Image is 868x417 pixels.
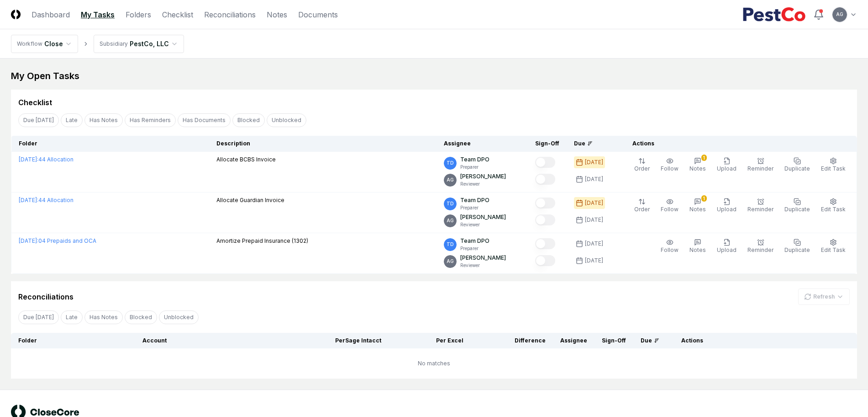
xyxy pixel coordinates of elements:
a: Reconciliations [204,9,256,20]
th: Folder [11,136,209,152]
button: Reminder [746,155,775,175]
p: [PERSON_NAME] [460,213,506,221]
button: Upload [715,196,738,215]
div: My Open Tasks [11,69,857,82]
span: AG [447,217,454,224]
a: [DATE]:44 Allocation [19,156,74,163]
p: Team DPO [460,155,489,164]
span: TD [447,160,454,166]
div: [DATE] [585,240,603,248]
th: Description [209,136,437,152]
a: [DATE]:04 Prepaids and OCA [19,237,96,244]
th: Folder [11,333,135,348]
button: Reminder [746,237,775,256]
span: [DATE] : [19,237,38,244]
span: Edit Task [821,246,846,253]
span: Duplicate [784,246,810,253]
button: 1Notes [688,196,708,215]
span: Notes [689,246,706,253]
a: Checklist [162,9,193,20]
span: Follow [661,246,679,253]
span: Edit Task [821,165,846,172]
a: Folders [126,9,151,20]
span: Order [634,206,650,213]
p: Allocate Guardian Invoice [216,196,284,204]
button: Mark complete [535,198,555,208]
span: Follow [661,165,679,172]
p: [PERSON_NAME] [460,172,506,181]
button: Order [632,155,652,175]
button: Mark complete [535,255,555,266]
img: Logo [11,10,21,19]
button: Edit Task [819,237,847,256]
div: 1 [701,155,707,161]
th: Per Sage Intacct [306,333,389,348]
p: Reviewer [460,221,506,228]
div: Workflow [17,40,42,48]
span: Upload [717,206,736,213]
button: Due Today [18,113,59,127]
button: 1Notes [688,155,708,175]
a: My Tasks [81,9,115,20]
p: [PERSON_NAME] [460,254,506,262]
p: Team DPO [460,196,489,204]
a: Notes [267,9,287,20]
button: Unblocked [267,113,306,127]
div: Due [574,139,610,148]
button: Has Notes [84,310,123,324]
button: Mark complete [535,238,555,249]
a: [DATE]:44 Allocation [19,197,74,203]
button: Unblocked [159,310,199,324]
td: No matches [11,348,857,379]
span: [DATE] : [19,156,38,163]
p: Reviewer [460,262,506,269]
p: Preparer [460,164,489,171]
th: Assignee [553,333,594,348]
div: Actions [674,337,850,345]
button: Duplicate [783,237,812,256]
button: Blocked [232,113,265,127]
span: TD [447,200,454,207]
button: Duplicate [783,155,812,175]
button: Notes [688,237,708,256]
div: Checklist [18,97,52,108]
button: Follow [659,237,680,256]
p: Reviewer [460,181,506,187]
button: Edit Task [819,155,847,175]
span: Duplicate [784,165,810,172]
span: Duplicate [784,206,810,213]
th: Sign-Off [594,333,633,348]
button: Order [632,196,652,215]
span: AG [447,176,454,183]
p: Team DPO [460,237,489,245]
p: Preparer [460,245,489,252]
button: Blocked [125,310,157,324]
div: Account [142,337,300,345]
span: AG [836,11,843,18]
button: Follow [659,196,680,215]
span: Upload [717,165,736,172]
img: PestCo logo [742,7,806,22]
span: Reminder [747,246,773,253]
button: Duplicate [783,196,812,215]
div: [DATE] [585,257,603,265]
span: [DATE] : [19,197,38,203]
p: Allocate BCBS Invoice [216,155,276,164]
span: Notes [689,206,706,213]
span: Follow [661,206,679,213]
button: Late [61,113,83,127]
div: Due [641,337,659,345]
div: 1 [701,195,707,202]
button: Mark complete [535,157,555,168]
span: Edit Task [821,206,846,213]
button: AG [831,6,848,23]
div: [DATE] [585,199,603,207]
a: Dashboard [32,9,70,20]
nav: breadcrumb [11,35,184,53]
div: [DATE] [585,158,603,166]
div: [DATE] [585,216,603,224]
div: [DATE] [585,175,603,183]
th: Sign-Off [528,136,567,152]
div: Reconciliations [18,291,74,302]
button: Reminder [746,196,775,215]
